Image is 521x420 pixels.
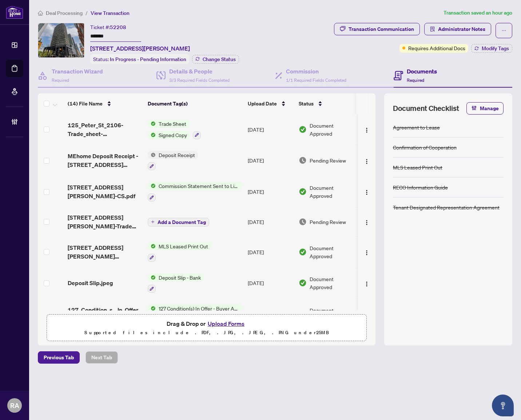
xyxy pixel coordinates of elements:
button: Previous Tab [38,351,80,364]
span: Administrator Notes [438,23,485,35]
span: Document Approved [310,306,355,322]
img: IMG-C12322333_1.jpg [38,23,84,57]
span: [STREET_ADDRESS][PERSON_NAME]-CS.pdf [68,183,142,200]
button: Logo [361,246,373,258]
span: Pending Review [310,156,346,164]
span: Deposit Slip.jpeg [68,279,113,287]
button: Status Icon127 Condition(s) In Offer - Buyer Acknowledgement [148,304,242,324]
span: Trade Sheet [156,120,189,128]
span: (14) File Name [68,100,103,108]
button: Next Tab [85,351,118,364]
span: home [38,11,43,16]
button: Transaction Communication [334,23,420,35]
div: RECO Information Guide [393,183,448,191]
button: Status IconDeposit Slip - Bank [148,273,204,293]
button: Logo [361,124,373,135]
div: Transaction Communication [349,23,414,35]
td: [DATE] [245,268,296,299]
span: Document Approved [310,184,355,200]
span: Drag & Drop or [167,319,247,328]
span: Deal Processing [46,10,83,16]
img: Logo [364,159,370,164]
span: 3/3 Required Fields Completed [169,77,230,83]
span: Modify Tags [482,46,509,51]
button: Status IconCommission Statement Sent to Listing Brokerage [148,182,242,201]
span: In Progress - Pending Information [110,56,186,63]
button: Add a Document Tag [148,218,209,227]
span: [STREET_ADDRESS][PERSON_NAME] [90,44,190,53]
img: Status Icon [148,242,156,250]
img: Document Status [299,218,307,226]
img: Status Icon [148,120,156,128]
span: Commission Statement Sent to Listing Brokerage [156,182,242,190]
span: Previous Tab [44,352,74,363]
button: Logo [361,216,373,228]
p: Supported files include .PDF, .JPG, .JPEG, .PNG under 25 MB [51,328,362,337]
h4: Transaction Wizard [52,67,103,76]
span: RA [10,400,19,411]
img: Logo [364,189,370,195]
div: MLS Leased Print Out [393,163,442,171]
td: [DATE] [245,236,296,268]
th: Status [296,93,358,114]
li: / [85,9,88,17]
div: Agreement to Lease [393,123,440,131]
img: Status Icon [148,182,156,190]
h4: Documents [407,67,437,76]
span: solution [430,27,435,32]
span: 127_Condition_s__In_Offer_-_Buyer_Acknowledgement_-_PropTx-[PERSON_NAME].pdf [68,305,142,323]
img: Status Icon [148,151,156,159]
button: Open asap [492,395,514,416]
td: [DATE] [245,299,296,330]
span: 52208 [110,24,126,31]
th: Document Tag(s) [145,93,245,114]
span: Upload Date [248,100,277,108]
span: MLS Leased Print Out [156,242,211,250]
button: Logo [361,186,373,197]
span: [STREET_ADDRESS][PERSON_NAME] REALM.pdf [68,243,142,261]
div: Ticket #: [90,23,126,31]
img: Document Status [299,188,307,196]
span: 125_Peter_St_2106-Trade_sheet-Aashish_to_review.pdf [68,121,142,138]
img: Status Icon [148,131,156,139]
button: Manage [466,102,504,115]
span: Status [299,100,314,108]
th: Upload Date [245,93,296,114]
button: Status IconDeposit Receipt [148,151,198,171]
button: Status IconMLS Leased Print Out [148,242,211,262]
span: Manage [480,103,499,114]
img: Document Status [299,310,307,318]
button: Logo [361,308,373,320]
img: Status Icon [148,273,156,281]
button: Logo [361,155,373,166]
span: Pending Review [310,218,346,226]
td: [DATE] [245,207,296,236]
img: Document Status [299,279,307,287]
span: Deposit Slip - Bank [156,273,204,281]
img: Status Icon [148,304,156,312]
span: Add a Document Tag [158,220,206,225]
img: Document Status [299,156,307,164]
span: Document Approved [310,121,355,137]
td: [DATE] [245,114,296,145]
span: ellipsis [501,28,506,33]
span: Signed Copy [156,131,190,139]
span: View Transaction [91,10,130,16]
span: Required [52,77,69,83]
span: 127 Condition(s) In Offer - Buyer Acknowledgement [156,304,242,312]
span: MEhome Deposit Receipt - [STREET_ADDRESS][PERSON_NAME]pdf [68,152,142,169]
button: Status IconTrade SheetStatus IconSigned Copy [148,120,201,139]
img: Logo [364,220,370,225]
span: Document Checklist [393,103,459,113]
span: Document Approved [310,244,355,260]
span: Required [407,77,424,83]
article: Transaction saved an hour ago [444,9,512,17]
td: [DATE] [245,145,296,176]
td: [DATE] [245,176,296,207]
img: Document Status [299,125,307,133]
img: logo [6,5,23,19]
button: Modify Tags [471,44,512,53]
div: Status: [90,54,189,64]
h4: Commission [286,67,346,76]
button: Upload Forms [206,319,247,328]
